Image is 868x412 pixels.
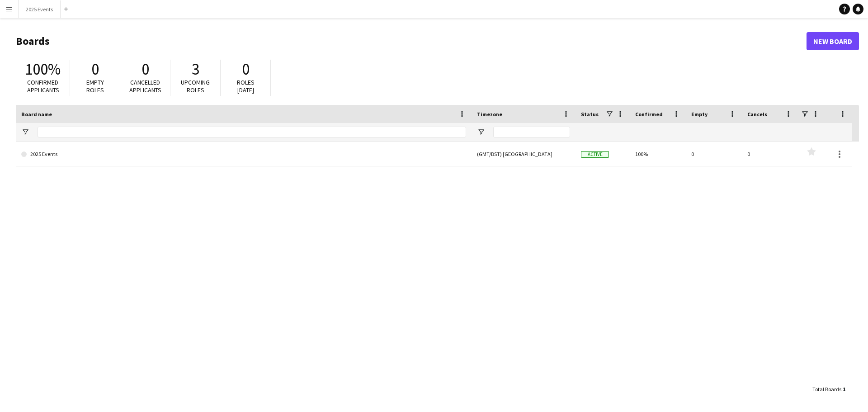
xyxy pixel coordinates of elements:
span: 0 [142,59,149,79]
h1: Boards [16,34,807,48]
span: Cancelled applicants [129,78,161,94]
button: Open Filter Menu [21,128,29,136]
span: Roles [DATE] [237,78,255,94]
span: Empty [691,111,708,118]
span: Status [581,111,599,118]
span: Active [581,151,609,158]
span: Timezone [477,111,502,118]
button: 2025 Events [19,0,61,18]
div: 0 [686,142,742,166]
input: Board name Filter Input [38,127,466,137]
span: Cancels [747,111,767,118]
span: 0 [242,59,250,79]
div: : [812,380,845,398]
div: (GMT/BST) [GEOGRAPHIC_DATA] [472,142,576,166]
span: 100% [25,59,61,79]
a: 2025 Events [21,142,466,167]
span: 1 [843,386,845,393]
span: Confirmed applicants [27,78,59,94]
span: Upcoming roles [181,78,210,94]
button: Open Filter Menu [477,128,485,136]
span: 3 [192,59,199,79]
input: Timezone Filter Input [493,127,570,137]
span: Confirmed [635,111,663,118]
div: 100% [630,142,686,166]
span: Total Boards [812,386,841,393]
span: 0 [91,59,99,79]
span: Empty roles [86,78,104,94]
a: New Board [807,32,859,50]
div: 0 [742,142,798,166]
span: Board name [21,111,52,118]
